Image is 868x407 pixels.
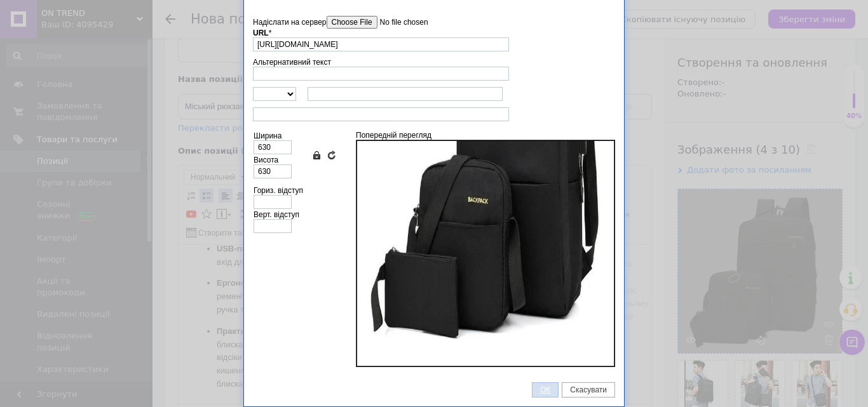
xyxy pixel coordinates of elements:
[38,80,191,159] p: : 2 зовнішні кишені на блискавці, 2 бічні кишені та 2 внутрішні відсіки в [GEOGRAPHIC_DATA], 1 ки...
[38,33,126,43] strong: Ергономічний дизайн
[253,13,615,373] div: Інформація про зображення
[38,81,93,91] strong: Практичність
[327,150,337,160] a: Очистити поля розмірів
[38,32,191,71] p: : Регулювані ремені (довжина до 107 см), зручна ручка та петля для підвішування.
[13,13,217,26] body: Редактор, B47B2D39-6694-4A8B-AA03-8EE9BFF9A3C1
[253,16,471,29] label: Надіслати на сервер
[562,385,614,394] span: Скасувати
[311,150,322,160] a: Зберегти пропорції
[254,186,303,195] label: Гориз. відступ
[532,385,558,394] span: ОК
[254,131,281,140] label: Ширина
[562,382,615,397] a: Скасувати
[532,382,559,397] a: ОК
[253,29,271,37] label: URL
[253,18,327,27] span: Надіслати на сервер
[254,210,299,219] label: Верт. відступ
[327,16,471,29] input: Надіслати на сервер
[356,131,614,367] div: Попередній перегляд
[253,58,331,67] label: Альтернативний текст
[254,156,278,164] label: Висота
